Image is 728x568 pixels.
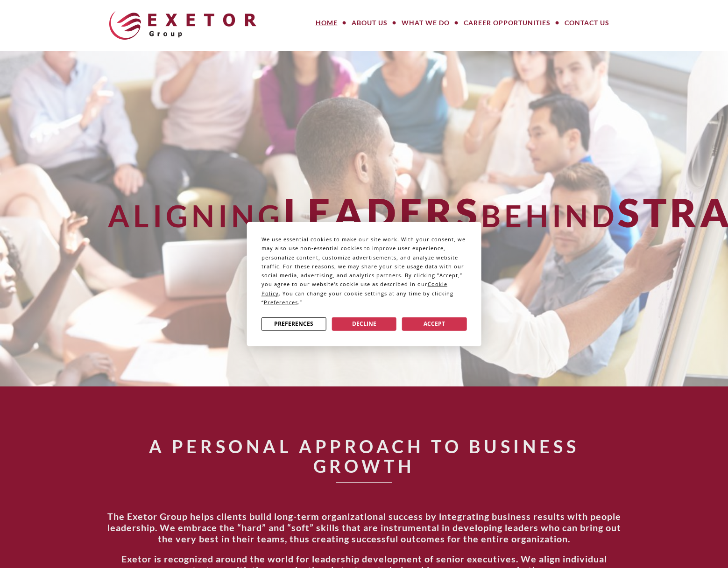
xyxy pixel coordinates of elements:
button: Accept [402,317,467,330]
div: We use essential cookies to make our site work. With your consent, we may also use non-essential ... [262,235,467,307]
span: Preferences [264,299,298,306]
div: Cookie Consent Prompt [247,222,481,346]
button: Decline [332,317,396,330]
button: Preferences [262,317,326,330]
